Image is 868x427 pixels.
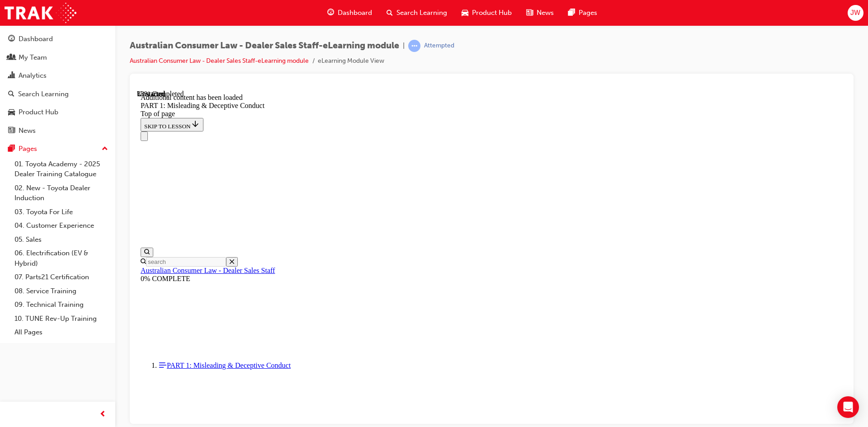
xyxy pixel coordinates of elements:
[19,144,37,154] div: Pages
[7,33,63,40] span: SKIP TO LESSON
[11,270,112,284] a: 07. Parts21 Certification
[19,52,47,63] div: My Team
[454,4,519,22] a: car-iconProduct Hub
[4,29,112,141] button: DashboardMy TeamAnalyticsSearch LearningProduct HubNews
[11,325,112,339] a: All Pages
[472,8,512,18] span: Product Hub
[18,89,69,99] div: Search Learning
[8,54,15,62] span: people-icon
[4,12,706,20] div: PART 1: Misleading & Deceptive Conduct
[8,108,15,117] span: car-icon
[4,28,66,42] button: SKIP TO LESSON
[11,312,112,326] a: 10. TUNE Rev-Up Training
[4,20,706,28] div: Top of page
[4,141,112,157] button: Pages
[837,396,859,418] div: Open Intercom Messenger
[11,233,112,247] a: 05. Sales
[403,41,405,51] span: |
[338,8,372,18] span: Dashboard
[19,126,36,136] div: News
[11,284,112,298] a: 08. Service Training
[424,42,454,50] div: Attempted
[387,7,393,19] span: search-icon
[327,7,334,19] span: guage-icon
[89,167,101,177] button: Close search menu
[130,57,309,65] a: Australian Consumer Law - Dealer Sales Staff-eLearning module
[11,205,112,219] a: 03. Toyota For Life
[11,219,112,233] a: 04. Customer Experience
[11,246,112,270] a: 06. Electrification (EV & Hybrid)
[99,409,106,420] span: prev-icon
[4,67,112,84] a: Analytics
[320,4,379,22] a: guage-iconDashboard
[8,35,15,43] span: guage-icon
[850,8,860,18] span: JW
[19,34,53,44] div: Dashboard
[102,143,108,155] span: up-icon
[537,8,554,18] span: News
[19,107,58,117] div: Product Hub
[318,56,384,66] li: eLearning Module View
[8,145,15,153] span: pages-icon
[4,185,706,193] div: 0% COMPLETE
[408,40,420,52] span: learningRecordVerb_ATTEMPT-icon
[848,5,863,21] button: JW
[8,127,15,135] span: news-icon
[568,7,575,19] span: pages-icon
[11,181,112,205] a: 02. New - Toyota Dealer Induction
[379,4,454,22] a: search-iconSearch Learning
[462,7,468,19] span: car-icon
[8,90,14,99] span: search-icon
[4,42,11,51] button: Close navigation menu
[4,86,112,103] a: Search Learning
[4,31,112,47] a: Dashboard
[4,158,16,167] button: Open search menu
[130,41,399,51] span: Australian Consumer Law - Dealer Sales Staff-eLearning module
[4,104,112,121] a: Product Hub
[8,72,15,80] span: chart-icon
[4,122,112,139] a: News
[579,8,597,18] span: Pages
[11,298,112,312] a: 09. Technical Training
[4,177,138,184] a: Australian Consumer Law - Dealer Sales Staff
[396,8,447,18] span: Search Learning
[519,4,561,22] a: news-iconNews
[19,70,47,81] div: Analytics
[526,7,533,19] span: news-icon
[561,4,604,22] a: pages-iconPages
[4,49,112,66] a: My Team
[9,167,89,177] input: Search
[4,4,706,12] div: Additional content has been loaded
[5,3,76,23] img: Trak
[11,157,112,181] a: 01. Toyota Academy - 2025 Dealer Training Catalogue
